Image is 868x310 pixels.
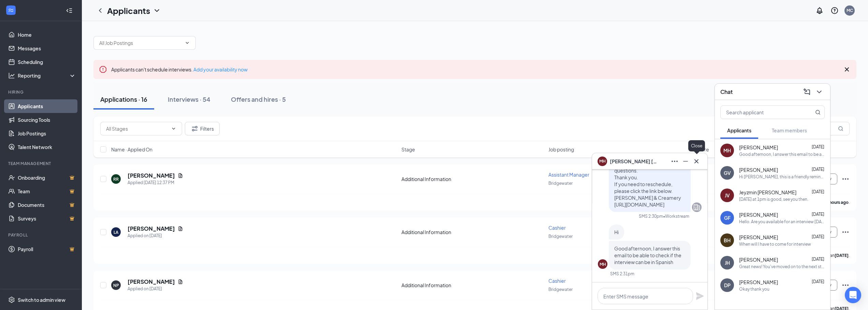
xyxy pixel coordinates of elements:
[725,259,730,266] div: JH
[739,219,825,225] div: Hello. Are you available for an interview [DATE] around 4:00?
[663,213,689,219] span: • Workstream
[193,66,248,72] a: Add your availability now
[185,122,220,135] button: Filter Filters
[739,286,769,292] div: Okay thank you
[8,7,14,14] svg: WorkstreamLogo
[111,146,152,153] span: Name · Applied On
[688,140,705,151] div: Close
[812,144,824,149] span: [DATE]
[812,167,824,172] span: [DATE]
[724,282,731,289] div: DP
[826,200,849,205] b: 7 hours ago
[739,196,808,202] div: [DATE] at 1pm is good, see you then.
[815,88,823,96] svg: ChevronDown
[18,113,76,127] a: Sourcing Tools
[548,278,566,284] span: Cashier
[8,232,75,238] div: Payroll
[845,287,861,303] div: Open Intercom Messenger
[18,184,76,198] a: TeamCrown
[812,212,824,217] span: [DATE]
[178,279,183,284] svg: Document
[8,72,15,79] svg: Analysis
[18,296,65,303] div: Switch to admin view
[128,179,183,186] div: Applied [DATE] 12:37 PM
[614,245,681,265] span: Good afternoon, I answer this email to be able to check if the interview can be in Spanish
[600,261,606,267] div: MH
[843,65,851,74] svg: Cross
[739,234,778,241] span: [PERSON_NAME]
[724,214,731,221] div: GF
[739,256,778,263] span: [PERSON_NAME]
[18,212,76,225] a: SurveysCrown
[100,95,147,103] div: Applications · 16
[178,173,183,178] svg: Document
[128,278,175,285] h5: [PERSON_NAME]
[66,7,73,14] svg: Collapse
[231,95,286,103] div: Offers and hires · 5
[814,86,825,97] button: ChevronDown
[720,88,733,96] h3: Chat
[724,237,731,244] div: BH
[725,192,730,199] div: JV
[669,156,680,167] button: Ellipses
[18,127,76,140] a: Job Postings
[18,242,76,256] a: PayrollCrown
[18,198,76,212] a: DocumentsCrown
[721,106,801,119] input: Search applicant
[8,161,75,166] div: Team Management
[548,181,573,186] span: Bridgewater
[401,176,544,182] div: Additional Information
[18,99,76,113] a: Applicants
[803,88,811,96] svg: ComposeMessage
[128,225,175,232] h5: [PERSON_NAME]
[614,229,619,235] span: Hi
[18,171,76,184] a: OnboardingCrown
[8,89,75,95] div: Hiring
[835,253,849,258] b: [DATE]
[739,279,778,285] span: [PERSON_NAME]
[815,110,821,115] svg: MagnifyingGlass
[128,232,183,239] div: Applied on [DATE]
[739,264,825,270] div: Great news! You've moved on to the next stage of the application. We have a few additional questi...
[171,126,176,131] svg: ChevronDown
[153,6,161,15] svg: ChevronDown
[739,241,811,247] div: When will I have to come for interview
[548,234,573,239] span: Bridgewater
[610,271,634,277] div: SMS 2:31pm
[696,292,704,300] svg: Plane
[99,39,182,47] input: All Job Postings
[548,146,574,153] span: Job posting
[99,65,107,74] svg: Error
[548,287,573,292] span: Bridgewater
[168,95,210,103] div: Interviews · 54
[841,175,850,183] svg: Ellipses
[114,229,118,235] div: LA
[18,72,76,79] div: Reporting
[401,146,415,153] span: Stage
[8,296,15,303] svg: Settings
[96,6,104,15] svg: ChevronLeft
[107,5,150,16] h1: Applicants
[113,282,119,288] div: NP
[691,156,702,167] button: Cross
[724,169,731,176] div: GV
[723,147,731,154] div: MH
[847,7,853,13] div: MC
[681,157,690,165] svg: Minimize
[401,282,544,289] div: Additional Information
[812,257,824,262] span: [DATE]
[815,6,824,15] svg: Notifications
[185,40,190,46] svg: ChevronDown
[639,213,663,219] div: SMS 2:30pm
[548,172,589,178] span: Assistant Manager
[812,279,824,284] span: [DATE]
[772,127,807,133] span: Team members
[401,229,544,235] div: Additional Information
[671,157,679,165] svg: Ellipses
[812,189,824,194] span: [DATE]
[739,174,825,180] div: Hi [PERSON_NAME], this is a friendly reminder. Your interview with [PERSON_NAME] & Creamery for C...
[128,285,183,292] div: Applied on [DATE]
[548,225,566,231] span: Cashier
[128,172,175,179] h5: [PERSON_NAME]
[841,281,850,289] svg: Ellipses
